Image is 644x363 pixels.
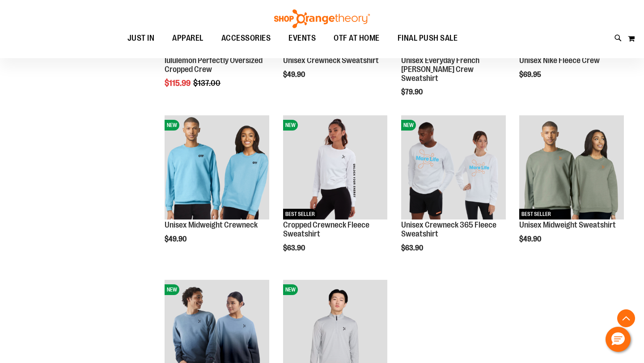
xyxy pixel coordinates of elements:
button: Hello, have a question? Let’s chat. [606,327,631,352]
span: $115.99 [165,79,192,88]
a: Unisex Nike Fleece Crew [519,56,600,65]
span: OTF AT HOME [334,28,380,48]
a: JUST IN [119,28,164,49]
span: $63.90 [401,244,424,252]
a: Unisex Midweight Crewneck [165,220,258,229]
a: ACCESSORIES [212,28,280,49]
span: NEW [165,284,179,295]
span: NEW [283,284,298,295]
span: $63.90 [283,244,306,252]
span: NEW [165,120,179,131]
img: Shop Orangetheory [273,9,371,28]
span: $79.90 [401,88,424,96]
a: Cropped Crewneck Fleece SweatshirtNEWBEST SELLER [283,115,388,221]
a: Unisex Crewneck Sweatshirt [283,56,379,65]
a: Cropped Crewneck Fleece Sweatshirt [283,220,369,238]
a: EVENTS [280,28,325,49]
a: lululemon Perfectly Oversized Cropped Crew [165,56,263,74]
a: APPAREL [163,28,212,49]
span: $49.90 [165,235,188,243]
span: $49.90 [519,235,542,243]
span: APPAREL [172,28,203,48]
span: BEST SELLER [283,209,317,219]
img: Unisex Crewneck 365 Fleece Sweatshirt [401,115,506,220]
div: product [397,111,510,275]
div: product [160,111,274,266]
span: NEW [401,120,416,131]
span: BEST SELLER [519,209,553,219]
div: product [515,111,628,266]
span: $69.95 [519,71,542,79]
img: Unisex Midweight Sweatshirt [519,115,624,220]
div: product [279,111,392,275]
button: Back To Top [617,309,635,327]
a: Unisex Midweight SweatshirtBEST SELLER [519,115,624,221]
img: Cropped Crewneck Fleece Sweatshirt [283,115,388,220]
img: Unisex Midweight Crewneck [165,115,269,220]
span: ACCESSORIES [221,28,271,48]
a: Unisex Crewneck 365 Fleece Sweatshirt [401,220,496,238]
span: FINAL PUSH SALE [398,28,458,48]
span: NEW [283,120,298,131]
a: Unisex Midweight CrewneckNEW [165,115,269,221]
a: OTF AT HOME [325,28,389,49]
a: Unisex Everyday French [PERSON_NAME] Crew Sweatshirt [401,56,479,83]
a: Unisex Midweight Sweatshirt [519,220,616,229]
span: EVENTS [288,28,316,48]
a: FINAL PUSH SALE [389,28,467,49]
a: Unisex Crewneck 365 Fleece SweatshirtNEW [401,115,506,221]
span: $49.90 [283,71,306,79]
span: $137.00 [193,79,222,88]
span: JUST IN [127,28,155,48]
